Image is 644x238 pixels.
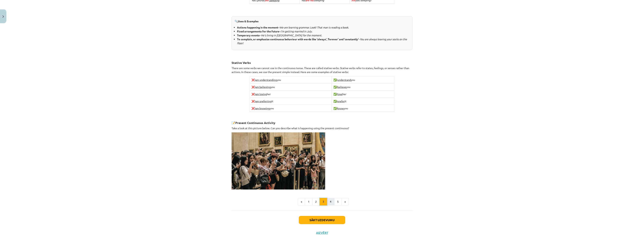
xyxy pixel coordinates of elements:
span: ❌ [251,85,255,89]
strong: Uses & Examples [238,19,259,23]
p: 🔍 [235,19,409,23]
p: There are some verbs we cannot use in the continuous tense. These are called stative verbs. Stati... [232,66,412,74]
td: I you [332,76,394,84]
strong: Stative Verbs [232,61,251,65]
span: ❌ [251,92,255,96]
button: Sākt uzdevumu [299,216,345,224]
td: I you [250,84,332,91]
td: I it [332,98,394,105]
button: » [341,198,349,205]
h3: 📝 [232,118,412,125]
td: I it [250,98,332,105]
u: am loving [255,92,267,96]
u: am knowing [255,107,270,110]
li: – [237,25,409,29]
button: 2 [312,198,320,205]
p: Take a look at this picture below. Can you describe what is happening using the present continuous? [232,126,412,130]
button: 4 [327,198,334,205]
li: – [237,33,409,37]
i: We are learning grammar. Look! That man is reading a book. [280,26,349,29]
b: To complain, or emphasize continuous behaviour with words like ‘always’, ‘forever’ and ‘constantly’ [237,37,359,41]
td: I her [332,91,394,98]
nav: Page navigation example [232,198,412,205]
img: icon-close-lesson-0947bae3869378f0d4975bcd49f059093ad1ed9edebbc8119c70593378902aed.svg [2,15,4,18]
li: – [237,37,409,45]
u: know [337,107,344,110]
u: understand [337,78,351,81]
strong: Present Continuous Activity [235,121,275,125]
td: I you [332,105,394,112]
td: I you [332,84,394,91]
span: ❌ [251,99,255,103]
button: « [298,198,305,205]
button: 1 [305,198,312,205]
span: ✅ [333,85,337,89]
span: ✅ [333,107,337,110]
u: prefer [337,99,345,103]
button: 5 [334,198,342,205]
b: Temporary events [237,34,260,37]
button: 3 [320,198,327,205]
li: – [237,29,409,33]
i: He’s living in [GEOGRAPHIC_DATA] for the moment. [261,34,322,37]
td: I you [250,105,332,112]
i: I’m getting married in July. [281,30,312,33]
b: Fixed arrangements for the future [237,30,279,33]
u: love [337,92,342,96]
span: ❌ [251,107,255,110]
td: I her [250,91,332,98]
button: Aizvērt [315,231,329,235]
span: ✅ [333,92,337,96]
span: ✅ [333,78,337,81]
b: Actions happening in the moment [237,26,278,29]
u: believe [337,85,346,89]
u: am believing [255,85,271,89]
u: am understanding [255,78,277,81]
span: ✅ [333,99,337,103]
span: ❌ [251,78,255,81]
u: am preferring [255,99,271,103]
td: I you [250,76,332,84]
